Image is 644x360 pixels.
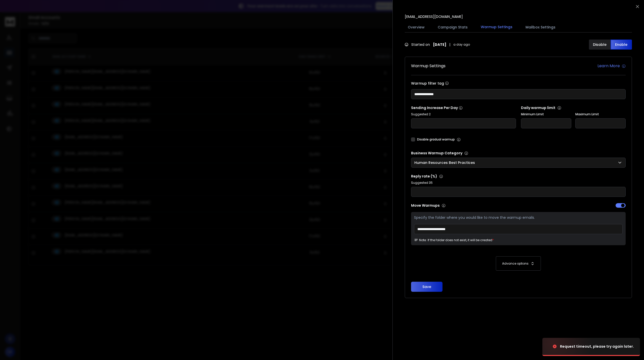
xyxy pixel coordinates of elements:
p: Suggested 2 [411,112,516,116]
button: Enable [611,40,632,50]
button: Disable [589,40,611,50]
button: Advance options [416,256,621,271]
span: a day ago [453,43,470,47]
button: Warmup Settings [478,21,515,33]
p: If the folder does not exist, it will be created [428,238,492,242]
label: Maximum Limit [575,112,626,116]
div: Started on [405,42,470,47]
h1: Warmup Settings [411,63,446,69]
p: Advance options [502,262,529,266]
img: image [542,333,593,360]
p: Human Resources Best Practices [414,160,477,165]
button: Overview [405,22,428,33]
a: Learn More [597,63,626,69]
p: Suggested 35 [411,181,626,185]
label: Warmup filter tag [411,81,626,85]
p: Sending Increase Per Day [411,105,516,110]
p: [EMAIL_ADDRESS][DOMAIN_NAME] [405,14,463,19]
span: | [449,42,450,47]
div: Request timeout, please try again later. [560,344,634,349]
p: Daily warmup limit [521,105,626,110]
p: Move Warmups [411,203,517,208]
button: Campaign Stats [435,22,471,33]
p: Business Warmup Category [411,151,626,156]
strong: [DATE] [433,42,446,47]
p: Specify the folder where you would like to move the warmup emails. [414,215,623,220]
label: Minimum Limit [521,112,571,116]
span: Note: [414,238,427,242]
p: Reply rate (%) [411,174,626,179]
button: DisableEnable [589,40,632,50]
button: Mailbox Settings [522,22,558,33]
label: Disable gradual warmup [417,137,455,141]
button: Save [411,282,442,292]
